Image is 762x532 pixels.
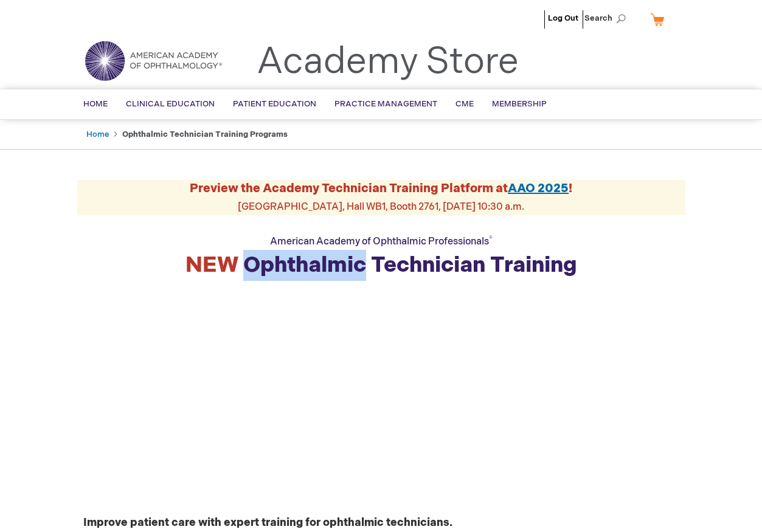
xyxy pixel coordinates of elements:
span: CME [455,99,474,109]
strong: Ophthalmic Technician Training [185,252,577,278]
a: Log Out [548,13,578,23]
span: Search [584,6,631,30]
span: Patient Education [233,99,316,109]
sup: ® [489,235,493,243]
span: Home [83,99,108,109]
strong: Preview the Academy Technician Training Platform at ! [190,181,572,196]
strong: Improve patient care with expert training for ophthalmic technicians. [83,516,452,529]
strong: Ophthalmic Technician Training Programs [122,130,288,139]
span: NEW [185,252,238,278]
span: Practice Management [334,99,437,109]
span: American Academy of Ophthalmic Professionals [270,236,493,247]
a: Home [86,130,109,139]
a: AAO 2025 [508,181,569,196]
a: Academy Store [257,40,519,84]
span: Membership [492,99,547,109]
span: Clinical Education [126,99,215,109]
span: [GEOGRAPHIC_DATA], Hall WB1, Booth 2761, [DATE] 10:30 a.m. [238,201,524,213]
